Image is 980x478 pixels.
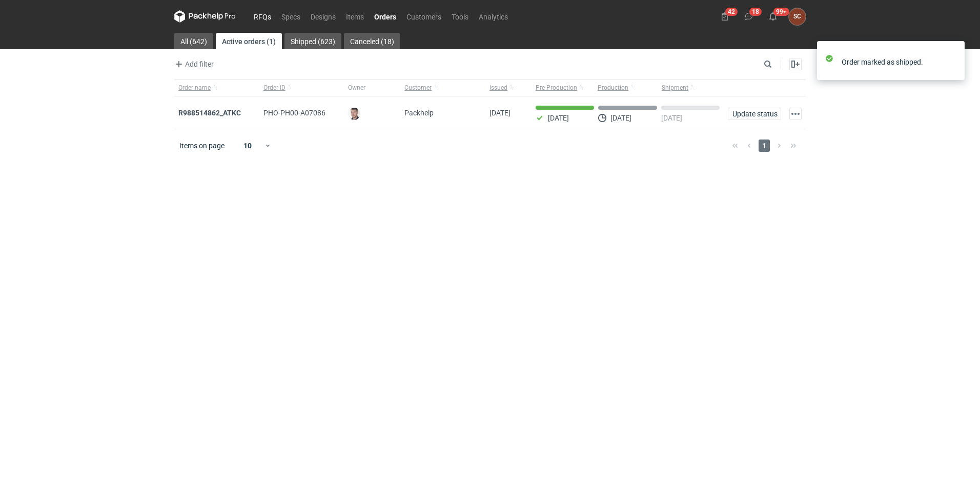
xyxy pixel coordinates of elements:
button: Production [596,79,660,96]
div: Order marked as shipped. [842,57,949,67]
span: Update status [732,110,777,117]
svg: Packhelp Pro [174,10,236,23]
span: Issued [489,84,507,92]
a: All (642) [174,33,213,49]
span: Production [598,84,628,92]
span: Owner [348,84,365,92]
button: SC [789,8,806,25]
a: Canceled (18) [344,33,400,49]
button: 18 [741,8,757,25]
button: Issued [485,79,532,96]
p: [DATE] [548,114,569,122]
img: Maciej Sikora [348,108,360,120]
span: Items on page [179,141,224,151]
span: Add filter [173,58,214,70]
a: Tools [446,10,474,23]
button: Customer [400,79,485,96]
button: Order ID [259,79,344,96]
p: [DATE] [661,114,682,122]
a: Customers [401,10,446,23]
div: 10 [231,138,264,153]
a: Shipped (623) [284,33,341,49]
a: R988514862_ATKC [178,109,241,117]
span: Order ID [263,84,285,92]
a: RFQs [249,10,276,23]
a: Specs [276,10,305,23]
button: Pre-Production [532,79,596,96]
p: [DATE] [610,114,631,122]
button: close [949,56,956,67]
span: Shipment [662,84,688,92]
a: Items [341,10,369,23]
span: Customer [404,84,432,92]
button: Order name [174,79,259,96]
button: 42 [717,8,733,25]
button: Add filter [172,58,214,70]
a: Designs [305,10,341,23]
a: Active orders (1) [216,33,282,49]
span: 1 [759,140,770,152]
span: Order name [178,84,211,92]
a: Orders [369,10,401,23]
span: 07/08/2025 [489,109,511,117]
span: Pre-Production [536,84,577,92]
a: Analytics [474,10,513,23]
button: Update status [728,108,781,120]
span: Packhelp [404,109,434,117]
button: 99+ [765,8,781,25]
span: PHO-PH00-A07086 [263,109,325,117]
input: Search [762,58,794,70]
button: Actions [789,108,802,120]
button: Shipment [660,79,724,96]
div: Sylwia Cichórz [789,8,806,25]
